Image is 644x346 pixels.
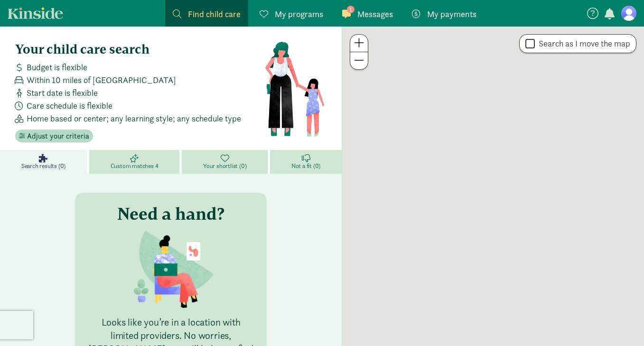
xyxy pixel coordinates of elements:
label: Search as I move the map [535,38,630,49]
span: Within 10 miles of [GEOGRAPHIC_DATA] [27,74,176,86]
span: Adjust your criteria [27,131,89,142]
h4: Your child care search [15,42,264,57]
span: My payments [427,8,476,20]
a: Your shortlist (0) [182,150,270,174]
span: Search results (0) [21,162,65,170]
span: Not a fit (0) [291,162,320,170]
a: Not a fit (0) [270,150,342,174]
span: Home based or center; any learning style; any schedule type [27,112,241,125]
span: Messages [357,8,393,20]
h3: Need a hand? [117,204,224,223]
span: My programs [275,8,323,20]
span: Your shortlist (0) [203,162,246,170]
button: Adjust your criteria [15,130,93,143]
span: Custom matches 4 [111,162,159,170]
span: 1 [347,6,355,13]
a: Custom matches 4 [89,150,182,174]
a: Kinside [8,7,63,19]
span: Budget is flexible [27,61,87,74]
span: Start date is flexible [27,86,98,99]
span: Find child care [188,8,241,20]
span: Care schedule is flexible [27,99,112,112]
